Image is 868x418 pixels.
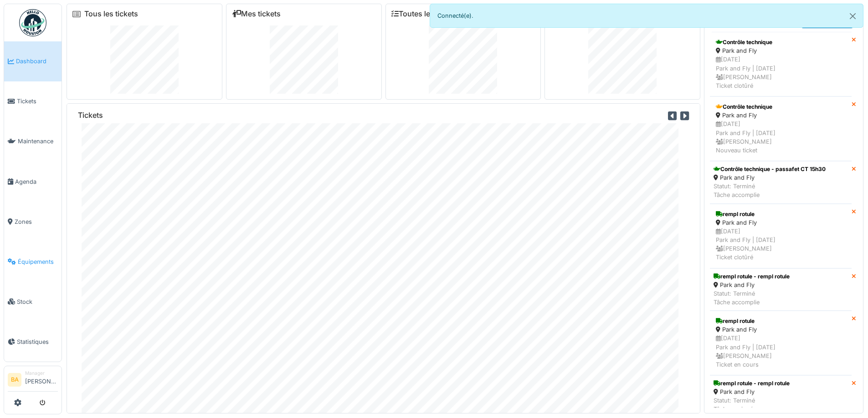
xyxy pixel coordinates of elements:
[18,257,58,266] span: Équipements
[714,182,826,199] div: Statut: Terminé Tâche accomplie
[714,173,826,182] div: Park and Fly
[391,10,459,18] a: Toutes les tâches
[710,96,852,161] a: Contrôle technique Park and Fly [DATE]Park and Fly | [DATE] [PERSON_NAME]Nouveau ticket
[714,165,826,173] div: Contrôle technique - passafet CT 15h30
[716,38,846,46] div: Contrôle technique
[716,317,846,325] div: rempl rotule
[16,57,58,65] span: Dashboard
[714,396,790,413] div: Statut: Terminé Tâche assignée
[710,161,852,204] a: Contrôle technique - passafet CT 15h30 Park and Fly Statut: TerminéTâche accomplie
[430,4,864,28] div: Connecté(e).
[716,218,846,227] div: Park and Fly
[710,32,852,96] a: Contrôle technique Park and Fly [DATE]Park and Fly | [DATE] [PERSON_NAME]Ticket clotûré
[716,55,846,90] div: [DATE] Park and Fly | [DATE] [PERSON_NAME] Ticket clotûré
[710,311,852,375] a: rempl rotule Park and Fly [DATE]Park and Fly | [DATE] [PERSON_NAME]Ticket en cours
[4,161,62,201] a: Agenda
[716,334,846,369] div: [DATE] Park and Fly | [DATE] [PERSON_NAME] Ticket en cours
[714,272,790,281] div: rempl rotule - rempl rotule
[716,120,846,155] div: [DATE] Park and Fly | [DATE] [PERSON_NAME] Nouveau ticket
[15,177,58,186] span: Agenda
[4,282,62,322] a: Stock
[716,111,846,120] div: Park and Fly
[17,97,58,106] span: Tickets
[4,242,62,282] a: Équipements
[4,322,62,362] a: Statistiques
[710,375,852,418] a: rempl rotule - rempl rotule Park and Fly Statut: TerminéTâche assignée
[714,289,790,307] div: Statut: Terminé Tâche accomplie
[17,337,58,346] span: Statistiques
[4,81,62,121] a: Tickets
[8,370,58,392] a: BA Manager[PERSON_NAME]
[25,370,58,377] div: Manager
[15,217,58,226] span: Zones
[716,227,846,262] div: [DATE] Park and Fly | [DATE] [PERSON_NAME] Ticket clotûré
[19,9,46,36] img: Badge_color-CXgf-gQk.svg
[716,103,846,111] div: Contrôle technique
[17,297,58,306] span: Stock
[716,46,846,55] div: Park and Fly
[18,137,58,146] span: Maintenance
[78,111,103,120] h6: Tickets
[232,10,281,18] a: Mes tickets
[4,201,62,242] a: Zones
[842,4,863,28] button: Close
[4,41,62,81] a: Dashboard
[716,210,846,218] div: rempl rotule
[714,388,790,396] div: Park and Fly
[84,10,138,18] a: Tous les tickets
[710,204,852,268] a: rempl rotule Park and Fly [DATE]Park and Fly | [DATE] [PERSON_NAME]Ticket clotûré
[25,370,58,389] li: [PERSON_NAME]
[710,268,852,311] a: rempl rotule - rempl rotule Park and Fly Statut: TerminéTâche accomplie
[8,373,21,387] li: BA
[714,379,790,388] div: rempl rotule - rempl rotule
[4,121,62,161] a: Maintenance
[716,325,846,334] div: Park and Fly
[714,281,790,289] div: Park and Fly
